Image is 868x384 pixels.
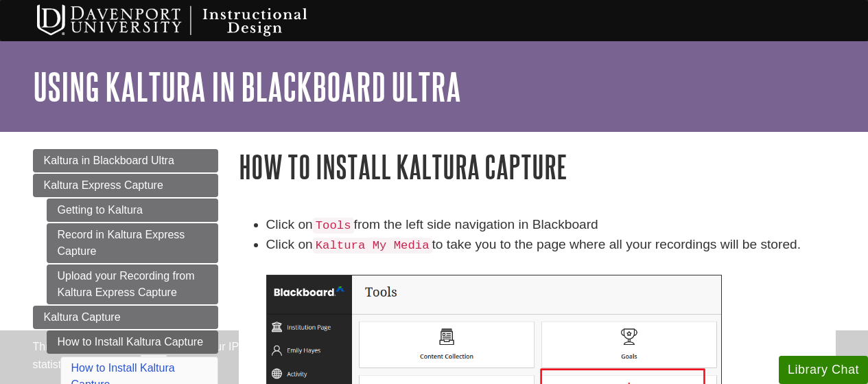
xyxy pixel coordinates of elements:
span: Kaltura in Blackboard Ultra [44,155,174,166]
h1: How to Install Kaltura Capture [239,149,836,184]
a: Using Kaltura in Blackboard Ultra [33,65,461,108]
a: How to Install Kaltura Capture [47,330,218,354]
a: Upload your Recording from Kaltura Express Capture [47,264,218,304]
span: Kaltura Capture [44,311,121,323]
a: Kaltura Express Capture [33,174,218,197]
img: Davenport University Instructional Design [26,3,355,38]
code: Tools [313,218,354,234]
a: Record in Kaltura Express Capture [47,223,218,263]
code: Kaltura My Media [313,238,432,253]
a: Getting to Kaltura [47,199,218,222]
a: Kaltura in Blackboard Ultra [33,149,218,172]
button: Library Chat [779,356,868,384]
li: Click on from the left side navigation in Blackboard [266,215,836,235]
span: Kaltura Express Capture [44,179,163,191]
a: Kaltura Capture [33,306,218,329]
